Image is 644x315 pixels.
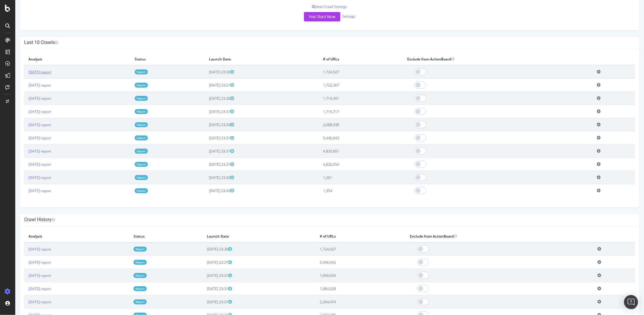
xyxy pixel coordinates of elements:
[13,96,36,101] a: [DATE] report
[624,295,638,309] div: Open Intercom Messenger
[303,171,388,184] td: 1,261
[119,175,133,180] a: Report
[9,40,620,45] h4: Last 10 Crawls
[13,175,36,180] a: [DATE] report
[303,131,388,145] td: 5,446,943
[9,53,115,65] th: Analysis
[187,230,300,242] th: Launch Date
[115,53,190,65] th: Status
[300,242,391,256] td: 1,724,927
[303,92,388,105] td: 1,719,491
[13,122,36,127] a: [DATE] report
[119,149,133,154] a: Report
[194,96,219,101] span: [DATE] 23:30
[192,286,217,291] span: [DATE] 23:31
[119,136,133,140] a: Report
[9,230,114,242] th: Analysis
[114,230,187,242] th: Status
[192,260,217,265] span: [DATE] 23:31
[303,79,388,92] td: 1,722,307
[13,286,36,291] a: [DATE] report
[13,247,36,252] a: [DATE] report
[303,65,388,79] td: 1,724,927
[194,175,219,180] span: [DATE] 23:30
[13,260,36,265] a: [DATE] report
[192,247,217,252] span: [DATE] 23:30
[119,70,133,74] a: Report
[303,145,388,158] td: 4,835,851
[13,70,36,74] a: [DATE] report
[300,295,391,309] td: 2,264,474
[118,286,131,291] a: Report
[194,149,219,154] span: [DATE] 23:31
[192,273,217,278] span: [DATE] 23:31
[327,14,340,19] a: Settings
[119,122,133,127] a: Report
[9,217,620,223] h4: Crawl History
[119,188,133,193] a: Report
[13,136,36,140] a: [DATE] report
[194,83,219,88] span: [DATE] 23:31
[303,118,388,131] td: 2,088,038
[9,4,620,9] p: View Crawl Settings
[118,273,131,278] a: Report
[119,83,133,88] a: Report
[13,188,36,193] a: [DATE] report
[303,105,388,118] td: 1,716,717
[300,269,391,282] td: 1,690,654
[194,136,219,140] span: [DATE] 23:31
[119,96,133,101] a: Report
[189,53,303,65] th: Launch Date
[118,247,131,252] a: Report
[13,83,36,88] a: [DATE] report
[119,162,133,167] a: Report
[118,299,131,304] a: Report
[119,109,133,114] a: Report
[289,12,325,21] button: Yes! Start Now
[300,230,391,242] th: # of URLs
[118,260,131,265] a: Report
[391,230,578,242] th: Exclude from ActionBoard
[194,162,219,167] span: [DATE] 23:31
[194,188,219,193] span: [DATE] 23:30
[194,122,219,127] span: [DATE] 23:30
[13,109,36,114] a: [DATE] report
[300,256,391,269] td: 5,446,943
[303,158,388,171] td: 4,826,054
[303,53,388,65] th: # of URLs
[300,282,391,295] td: 1,684,028
[13,149,36,154] a: [DATE] report
[13,299,36,304] a: [DATE] report
[13,273,36,278] a: [DATE] report
[192,299,217,304] span: [DATE] 23:31
[194,70,219,74] span: [DATE] 23:30
[303,184,388,197] td: 1,354
[13,162,36,167] a: [DATE] report
[388,53,577,65] th: Exclude from ActionBoard
[194,109,219,114] span: [DATE] 23:31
